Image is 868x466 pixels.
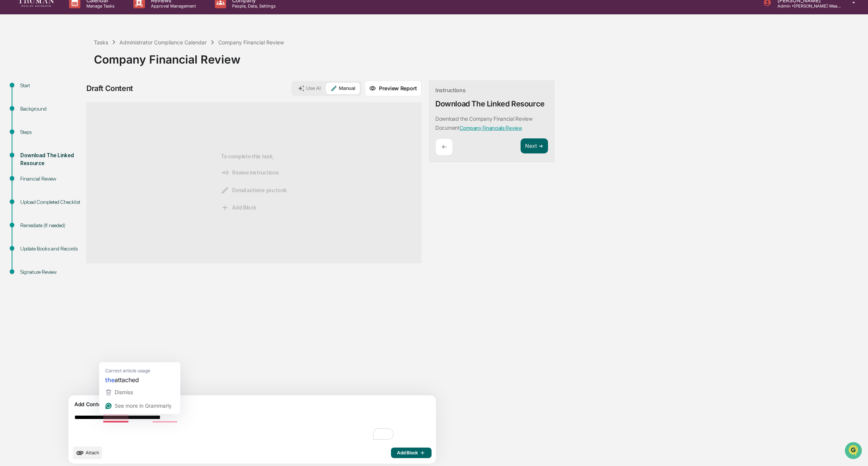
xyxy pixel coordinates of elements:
button: Next ➔ [521,138,548,154]
div: Download The Linked Resource [20,152,82,167]
button: Manual [326,83,360,94]
div: Company Financial Review [218,39,284,46]
div: Download The Linked Resource [435,99,545,108]
p: How can we help? [8,16,137,28]
button: Use AI [293,83,325,94]
img: 1746055101610-c473b297-6a78-478c-a979-82029cc54cd1 [8,58,21,71]
div: Add Content [73,400,432,409]
button: Start new chat [128,60,137,69]
button: Preview Report [365,80,421,96]
textarea: To enrich screen reader interactions, please activate Accessibility in Grammarly extension settings [71,411,398,444]
button: upload document [73,446,102,459]
div: Instructions [435,87,466,93]
span: Review instructions [221,168,279,177]
div: Signature Review [20,268,82,276]
div: Tasks [94,39,108,46]
p: Approval Management [145,3,200,9]
span: Pylon [75,128,91,133]
div: Start [20,82,82,90]
div: Update Books and Records [20,245,82,253]
div: Financial Review [20,175,82,183]
div: Start new chat [26,58,123,65]
div: Background [20,105,82,113]
span: Data Lookup [15,109,47,117]
p: Manage Tasks [80,3,118,9]
div: Upload Completed Checklist [20,198,82,206]
div: We're available if you need us! [26,65,95,71]
a: Powered byPylon [53,127,91,133]
div: 🗄️ [54,96,60,102]
span: Detail actions you took [221,186,287,194]
div: Remediate (If needed) [20,222,82,229]
iframe: Open customer support [844,441,864,461]
span: Add Block [221,203,256,212]
a: Company Financials Review [460,125,522,131]
div: To complete this task, [221,115,287,251]
p: ← [442,143,447,150]
span: Add Block [397,450,426,456]
a: 🗄️Attestations [51,92,96,105]
div: 🔎 [8,110,14,116]
p: Admin • [PERSON_NAME] Wealth [771,3,841,9]
span: Attestations [62,95,93,102]
p: People, Data, Settings [226,3,279,9]
span: Preclearance [15,95,48,102]
div: Administrator Compliance Calendar [119,39,207,46]
div: Draft Content [86,84,133,93]
div: Steps [20,128,82,136]
span: Attach [86,450,99,455]
div: 🖐️ [8,96,14,102]
button: Add Block [391,448,432,458]
a: 🖐️Preclearance [5,92,51,105]
p: Download the Company Financial Review Document [435,115,533,131]
a: 🔎Data Lookup [5,106,50,120]
div: Company Financial Review [94,47,864,66]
